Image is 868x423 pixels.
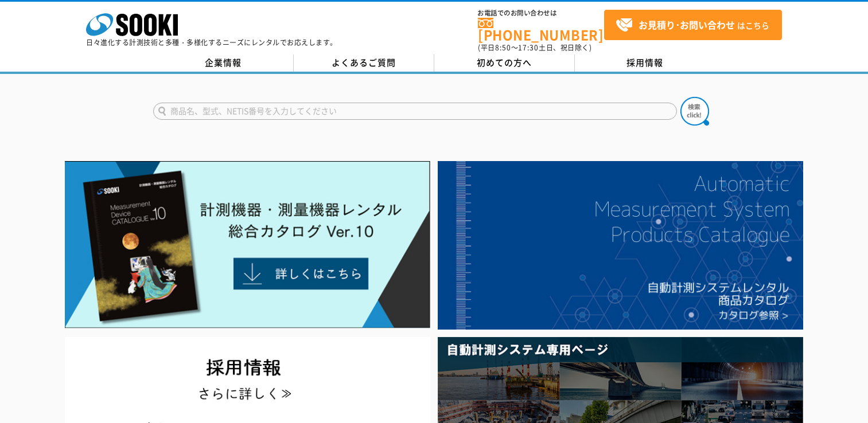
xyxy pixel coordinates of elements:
[294,54,434,72] a: よくあるご質問
[477,56,532,69] span: 初めての方へ
[478,42,591,53] span: (平日 ～ 土日、祝日除く)
[680,97,709,126] img: btn_search.png
[639,18,735,32] strong: お見積り･お問い合わせ
[495,42,511,53] span: 8:50
[438,161,803,330] img: 自動計測システムカタログ
[604,10,782,40] a: お見積り･お問い合わせはこちら
[86,39,337,46] p: 日々進化する計測技術と多種・多様化するニーズにレンタルでお応えします。
[518,42,539,53] span: 17:30
[575,54,715,72] a: 採用情報
[478,18,604,41] a: [PHONE_NUMBER]
[153,54,294,72] a: 企業情報
[434,54,575,72] a: 初めての方へ
[153,103,677,120] input: 商品名、型式、NETIS番号を入力してください
[65,161,430,328] img: Catalog Ver10
[478,10,604,17] span: お電話でのお問い合わせは
[616,17,769,34] span: はこちら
